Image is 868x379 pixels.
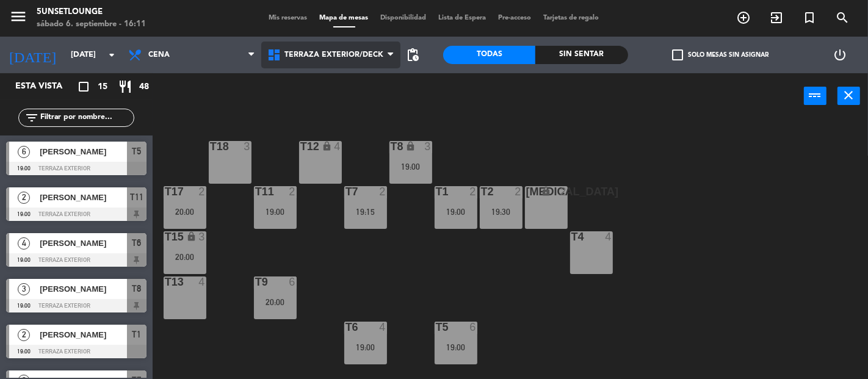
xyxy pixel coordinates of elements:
[322,141,332,151] i: lock
[18,146,30,158] span: 6
[255,276,256,287] div: T9
[9,7,27,26] i: menu
[480,208,523,216] div: 19:30
[254,298,297,306] div: 20:00
[605,231,612,242] div: 4
[132,281,142,296] span: T8
[808,88,823,103] i: power_input
[493,15,538,21] span: Pre-acceso
[9,7,27,30] button: menu
[104,48,119,62] i: arrow_drop_down
[132,327,142,342] span: T1
[18,329,30,341] span: 2
[130,190,143,204] span: T11
[375,15,433,21] span: Disponibilidad
[345,322,346,333] div: T6
[344,343,387,352] div: 19:00
[804,87,826,105] button: power_input
[263,15,314,21] span: Mis reservas
[39,111,134,125] input: Filtrar por nombre...
[37,18,146,31] div: sábado 6. septiembre - 16:11
[198,231,206,242] div: 3
[435,343,477,352] div: 19:00
[40,191,127,204] span: [PERSON_NAME]
[571,231,572,242] div: T4
[837,87,860,105] button: close
[118,79,132,94] i: restaurant
[76,79,91,94] i: crop_square
[98,80,107,94] span: 15
[198,276,206,287] div: 4
[436,186,436,197] div: T1
[148,51,170,59] span: Cena
[37,6,146,18] div: 5unsetlounge
[18,192,30,204] span: 2
[835,10,850,25] i: search
[405,48,420,62] span: pending_actions
[535,46,627,64] div: Sin sentar
[672,49,769,60] label: Solo mesas sin asignar
[672,49,683,60] span: check_box_outline_blank
[345,186,346,197] div: T7
[210,141,211,152] div: T18
[469,322,477,333] div: 6
[40,237,127,250] span: [PERSON_NAME]
[433,15,493,21] span: Lista de Espera
[526,186,527,197] div: [MEDICAL_DATA]
[40,328,127,341] span: [PERSON_NAME]
[139,80,149,94] span: 48
[769,10,784,25] i: exit_to_app
[424,141,432,152] div: 3
[443,46,535,64] div: Todas
[538,15,606,21] span: Tarjetas de regalo
[164,208,206,216] div: 20:00
[389,162,432,171] div: 19:00
[379,186,386,197] div: 2
[132,144,142,159] span: T5
[254,208,297,216] div: 19:00
[6,79,88,94] div: Esta vista
[515,186,522,197] div: 2
[244,141,251,152] div: 3
[289,186,296,197] div: 2
[334,141,341,152] div: 4
[469,186,477,197] div: 2
[541,186,551,197] i: lock
[198,186,206,197] div: 2
[481,186,482,197] div: T2
[284,51,383,59] span: Terraza exterior/deck
[300,141,301,152] div: T12
[255,186,256,197] div: T11
[842,88,856,103] i: close
[436,322,436,333] div: T5
[289,276,296,287] div: 6
[40,145,127,158] span: [PERSON_NAME]
[833,48,848,62] i: power_settings_new
[24,110,39,125] i: filter_list
[18,237,30,250] span: 4
[379,322,386,333] div: 4
[736,10,751,25] i: add_circle_outline
[314,15,375,21] span: Mapa de mesas
[560,186,567,197] div: 2
[344,208,387,216] div: 19:15
[802,10,817,25] i: turned_in_not
[132,236,142,250] span: T6
[186,231,197,242] i: lock
[391,141,391,152] div: T8
[18,283,30,295] span: 3
[40,283,127,295] span: [PERSON_NAME]
[405,141,416,151] i: lock
[435,208,477,216] div: 19:00
[164,253,206,261] div: 20:00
